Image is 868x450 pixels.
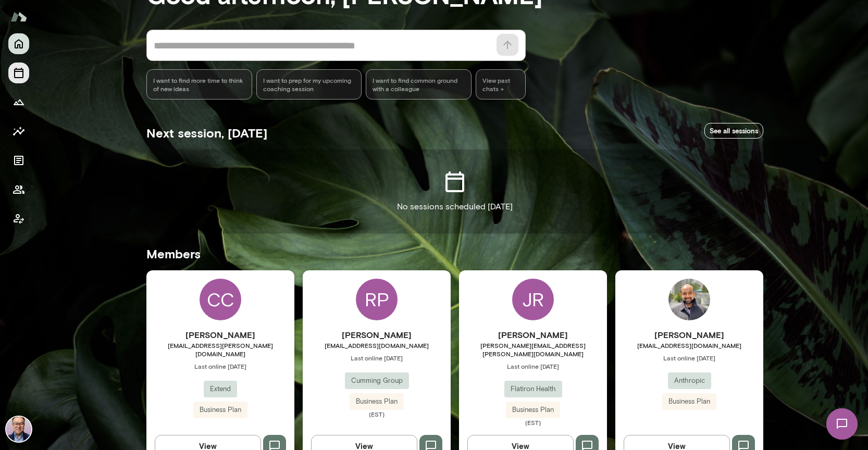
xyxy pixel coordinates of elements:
img: Krishna Sounderrajan [668,279,710,320]
span: View past chats -> [476,69,526,99]
h5: Members [146,245,763,262]
span: Flatiron Health [504,384,562,394]
div: I want to prep for my upcoming coaching session [256,69,362,99]
h6: [PERSON_NAME] [615,329,763,341]
span: Anthropic [668,376,711,386]
span: I want to prep for my upcoming coaching session [263,76,355,93]
h6: [PERSON_NAME] [459,329,607,341]
button: Members [8,179,29,200]
img: Valentin Wu [6,417,31,442]
span: I want to find more time to think of new ideas [153,76,245,93]
span: (EST) [459,418,607,427]
button: Insights [8,121,29,142]
span: Last online [DATE] [459,362,607,370]
button: Growth Plan [8,92,29,113]
span: Business Plan [350,396,404,407]
button: Client app [8,208,29,229]
span: Last online [DATE] [146,362,294,370]
a: See all sessions [704,123,763,139]
span: Business Plan [506,405,560,415]
h6: [PERSON_NAME] [303,329,451,341]
p: No sessions scheduled [DATE] [397,201,513,213]
span: [PERSON_NAME][EMAIL_ADDRESS][PERSON_NAME][DOMAIN_NAME] [459,341,607,358]
img: Mento [10,7,27,27]
button: Documents [8,150,29,171]
button: Sessions [8,63,29,83]
span: [EMAIL_ADDRESS][DOMAIN_NAME] [303,341,451,349]
span: Last online [DATE] [303,354,451,362]
div: I want to find common ground with a colleague [366,69,472,99]
span: Business Plan [662,396,716,407]
span: Business Plan [193,405,247,415]
span: Cumming Group [345,376,409,386]
div: JR [512,279,554,320]
div: I want to find more time to think of new ideas [146,69,252,99]
span: [EMAIL_ADDRESS][PERSON_NAME][DOMAIN_NAME] [146,341,294,358]
span: Last online [DATE] [615,354,763,362]
button: Home [8,33,29,54]
span: I want to find common ground with a colleague [373,76,465,93]
div: RP [356,279,398,320]
span: [EMAIL_ADDRESS][DOMAIN_NAME] [615,341,763,349]
div: CC [200,279,241,320]
h6: [PERSON_NAME] [146,329,294,341]
span: (EST) [303,410,451,418]
h5: Next session, [DATE] [146,124,267,141]
span: Extend [204,384,237,394]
